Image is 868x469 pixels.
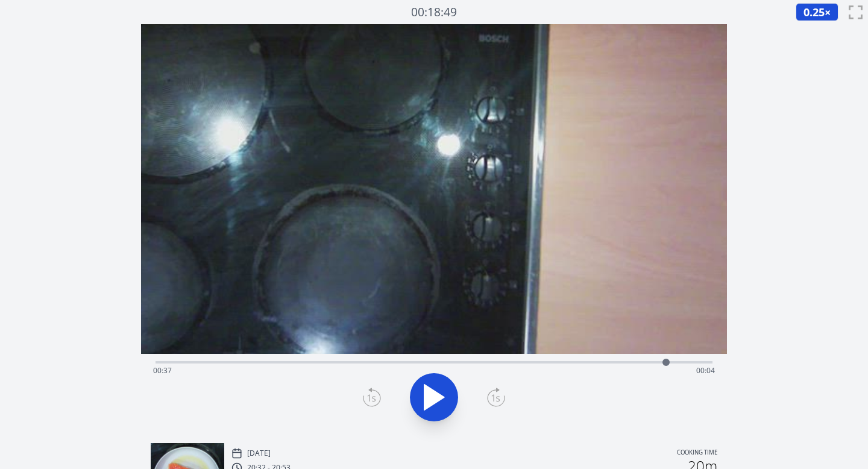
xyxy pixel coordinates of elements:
[677,448,717,459] p: Cooking time
[153,365,172,376] span: 00:37
[804,5,825,19] span: 0.25
[411,4,457,21] a: 00:18:49
[247,449,271,458] p: [DATE]
[796,3,838,21] button: 0.25×
[696,365,715,376] span: 00:04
